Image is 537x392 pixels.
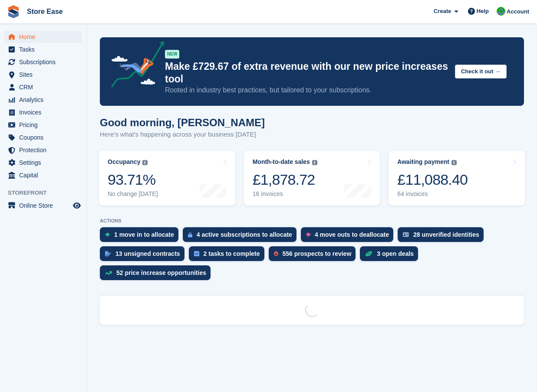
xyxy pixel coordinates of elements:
a: 13 unsigned contracts [100,246,189,265]
div: 64 invoices [397,190,468,198]
span: CRM [19,81,71,93]
img: verify_identity-adf6edd0f0f0b5bbfe63781bf79b02c33cf7c696d77639b501bdc392416b5a36.svg [403,232,409,237]
p: ACTIONS [100,218,524,224]
a: menu [4,169,82,181]
img: prospect-51fa495bee0391a8d652442698ab0144808aea92771e9ea1ae160a38d050c398.svg [274,251,278,256]
div: 4 move outs to deallocate [315,231,389,238]
img: icon-info-grey-7440780725fd019a000dd9b08b2336e03edf1995a4989e88bcd33f0948082b44.svg [451,160,457,165]
a: menu [4,106,82,118]
p: Make £729.67 of extra revenue with our new price increases tool [165,60,448,85]
a: 1 move in to allocate [100,227,183,246]
span: Sites [19,69,71,81]
a: 4 move outs to deallocate [301,227,398,246]
p: Here's what's happening across your business [DATE] [100,130,265,140]
a: 52 price increase opportunities [100,265,215,284]
span: Protection [19,144,71,156]
img: price-adjustments-announcement-icon-8257ccfd72463d97f412b2fc003d46551f7dbcb40ab6d574587a9cd5c0d94... [104,41,165,91]
span: Storefront [8,189,86,197]
span: Coupons [19,131,71,144]
div: Awaiting payment [397,158,449,166]
img: task-75834270c22a3079a89374b754ae025e5fb1db73e45f91037f5363f120a921f8.svg [194,251,199,256]
a: menu [4,31,82,43]
a: menu [4,119,82,131]
span: Create [434,7,451,16]
div: £11,088.40 [397,171,468,189]
a: 3 open deals [360,246,422,265]
div: 13 unsigned contracts [115,250,180,257]
span: Account [507,7,529,16]
div: 2 tasks to complete [204,250,260,257]
span: Pricing [19,119,71,131]
a: menu [4,69,82,81]
a: 4 active subscriptions to allocate [183,227,301,246]
img: price_increase_opportunities-93ffe204e8149a01c8c9dc8f82e8f89637d9d84a8eef4429ea346261dce0b2c0.svg [105,271,112,275]
img: move_ins_to_allocate_icon-fdf77a2bb77ea45bf5b3d319d69a93e2d87916cf1d5bf7949dd705db3b84f3ca.svg [105,232,110,237]
div: 1 move in to allocate [114,231,174,238]
h1: Good morning, [PERSON_NAME] [100,117,265,128]
span: Home [19,31,71,43]
a: 556 prospects to review [269,246,360,265]
p: Rooted in industry best practices, but tailored to your subscriptions. [165,85,448,95]
span: Invoices [19,106,71,118]
a: menu [4,144,82,156]
div: 28 unverified identities [413,231,479,238]
a: menu [4,56,82,68]
a: menu [4,199,82,212]
img: Neal Smitheringale [497,7,505,16]
span: Subscriptions [19,56,71,68]
img: icon-info-grey-7440780725fd019a000dd9b08b2336e03edf1995a4989e88bcd33f0948082b44.svg [312,160,317,165]
div: NEW [165,50,179,59]
span: Online Store [19,199,71,212]
div: Month-to-date sales [253,158,310,166]
div: 3 open deals [377,250,414,257]
span: Analytics [19,94,71,106]
div: 4 active subscriptions to allocate [197,231,292,238]
div: 93.71% [108,171,158,189]
span: Help [477,7,489,16]
span: Tasks [19,43,71,56]
img: stora-icon-8386f47178a22dfd0bd8f6a31ec36ba5ce8667c1dd55bd0f319d3a0aa187defe.svg [7,5,20,18]
div: No change [DATE] [108,190,158,198]
div: 556 prospects to review [283,250,352,257]
span: Capital [19,169,71,181]
a: menu [4,131,82,144]
span: Settings [19,157,71,169]
a: 2 tasks to complete [189,246,269,265]
button: Check it out → [455,65,507,79]
div: Occupancy [108,158,140,166]
div: £1,878.72 [253,171,317,189]
a: Awaiting payment £11,088.40 64 invoices [389,150,525,206]
a: menu [4,94,82,106]
img: move_outs_to_deallocate_icon-f764333ba52eb49d3ac5e1228854f67142a1ed5810a6f6cc68b1a99e826820c5.svg [306,232,310,237]
a: menu [4,43,82,56]
a: Month-to-date sales £1,878.72 16 invoices [244,150,380,206]
div: 16 invoices [253,190,317,198]
a: Occupancy 93.71% No change [DATE] [99,150,235,206]
img: icon-info-grey-7440780725fd019a000dd9b08b2336e03edf1995a4989e88bcd33f0948082b44.svg [142,160,148,165]
div: 52 price increase opportunities [116,269,206,276]
img: active_subscription_to_allocate_icon-d502201f5373d7db506a760aba3b589e785aa758c864c3986d89f69b8ff3... [188,232,192,238]
a: menu [4,81,82,93]
a: Store Ease [23,4,66,19]
a: menu [4,157,82,169]
img: deal-1b604bf984904fb50ccaf53a9ad4b4a5d6e5aea283cecdc64d6e3604feb123c2.svg [365,251,372,257]
img: contract_signature_icon-13c848040528278c33f63329250d36e43548de30e8caae1d1a13099fd9432cc5.svg [105,251,111,256]
a: 28 unverified identities [398,227,488,246]
a: Preview store [72,200,82,211]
